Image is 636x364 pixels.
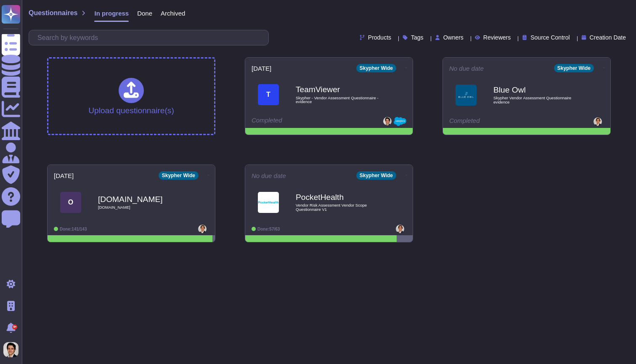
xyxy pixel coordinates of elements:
span: [DATE] [54,173,74,179]
img: user [198,225,207,233]
span: Owners [443,35,464,40]
span: [DOMAIN_NAME] [98,205,182,210]
div: O [60,192,81,213]
span: Creation Date [590,35,626,40]
div: 9+ [12,324,17,329]
span: Source Control [530,35,570,40]
div: Skypher Wide [356,64,396,72]
span: Done: 57/63 [257,227,280,231]
input: Search by keywords [33,30,268,45]
img: user [594,117,602,126]
span: Skypher - Vendor Assessment Questionnaire - evidence [296,96,380,104]
span: Tags [411,35,424,40]
img: Logo [258,192,279,213]
img: user [396,225,404,233]
img: user [3,342,19,357]
span: No due date [252,173,286,179]
span: [DATE] [252,65,271,72]
span: Vendor Risk Assessment Vendor Scope Questionnaire V1 [296,203,380,211]
div: Completed [449,117,552,126]
b: PocketHealth [296,193,380,201]
span: Questionnaires [29,10,77,16]
div: Skypher Wide [554,64,594,72]
div: Upload questionnaire(s) [88,78,174,114]
img: Logo [456,85,477,106]
b: [DOMAIN_NAME] [98,195,182,203]
span: Skypher Vendor Assessment Questionnaire evidence [493,96,578,104]
div: Skypher Wide [356,171,396,180]
button: user [2,340,24,359]
img: Created from Salesforce [394,117,406,126]
span: Products [368,35,391,40]
span: Done [137,10,152,16]
div: Skypher Wide [159,171,199,180]
img: user [383,117,392,125]
b: TeamViewer [296,85,380,93]
div: Completed [252,117,355,126]
b: Blue Owl [493,86,578,94]
span: No due date [449,65,484,72]
div: T [258,84,279,105]
span: In progress [94,10,129,16]
span: Done: 141/143 [60,227,87,231]
span: Reviewers [483,35,511,40]
span: Archived [161,10,185,16]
